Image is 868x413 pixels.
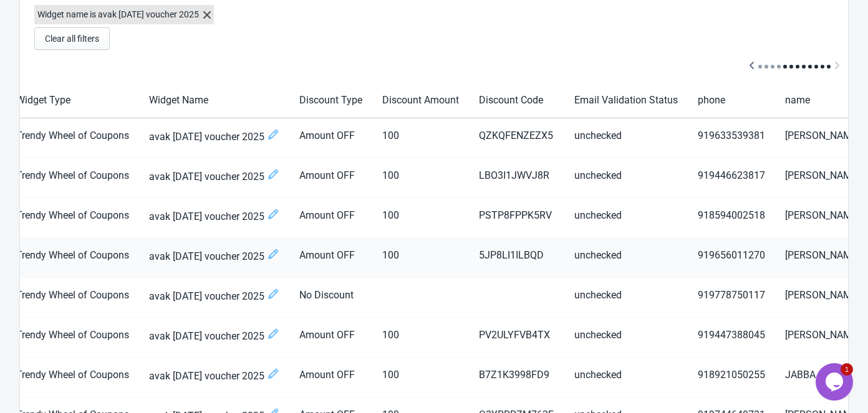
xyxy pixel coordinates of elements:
td: 919447388045 [688,318,775,358]
td: Trendy Wheel of Coupons [6,358,139,397]
th: Discount Code [469,83,564,118]
td: PSTP8FPPK5RV [469,198,564,238]
td: Amount OFF [289,318,372,358]
span: avak [DATE] voucher 2025 [149,328,279,344]
td: Amount OFF [289,158,372,198]
td: 100 [372,118,469,158]
td: 100 [372,198,469,238]
th: Discount Type [289,83,372,118]
td: 919778750117 [688,278,775,318]
td: LBO3I1JWVJ8R [469,158,564,198]
th: Email Validation Status [564,83,688,118]
th: Discount Amount [372,83,469,118]
td: Trendy Wheel of Coupons [6,278,139,318]
td: unchecked [564,278,688,318]
td: unchecked [564,118,688,158]
td: Trendy Wheel of Coupons [6,238,139,278]
th: Widget Type [6,83,139,118]
td: unchecked [564,358,688,397]
td: Trendy Wheel of Coupons [6,198,139,238]
span: avak [DATE] voucher 2025 [149,368,279,384]
td: Amount OFF [289,198,372,238]
td: Trendy Wheel of Coupons [6,318,139,358]
td: 918594002518 [688,198,775,238]
button: Clear all filters [34,27,110,50]
span: avak [DATE] voucher 2025 [149,168,279,185]
td: 919633539381 [688,118,775,158]
td: No Discount [289,278,372,318]
td: Amount OFF [289,238,372,278]
span: avak [DATE] voucher 2025 [149,208,279,225]
label: Widget name is avak [DATE] voucher 2025 [34,5,214,24]
th: Widget Name [139,83,289,118]
td: 100 [372,318,469,358]
button: Scroll table left one column [741,55,763,78]
td: 100 [372,358,469,397]
td: 5JP8LI1ILBQD [469,238,564,278]
td: unchecked [564,198,688,238]
td: Trendy Wheel of Coupons [6,158,139,198]
td: 100 [372,158,469,198]
span: Clear all filters [45,34,99,44]
span: avak [DATE] voucher 2025 [149,288,279,305]
td: unchecked [564,318,688,358]
td: unchecked [564,158,688,198]
td: QZKQFENZEZX5 [469,118,564,158]
span: avak [DATE] voucher 2025 [149,248,279,265]
td: PV2ULYFVB4TX [469,318,564,358]
span: avak [DATE] voucher 2025 [149,128,279,145]
td: 919656011270 [688,238,775,278]
iframe: chat widget [816,363,856,401]
td: Trendy Wheel of Coupons [6,118,139,158]
td: 918921050255 [688,358,775,397]
td: Amount OFF [289,358,372,397]
td: 100 [372,238,469,278]
th: phone [688,83,775,118]
td: 919446623817 [688,158,775,198]
td: Amount OFF [289,118,372,158]
td: unchecked [564,238,688,278]
td: B7Z1K3998FD9 [469,358,564,397]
